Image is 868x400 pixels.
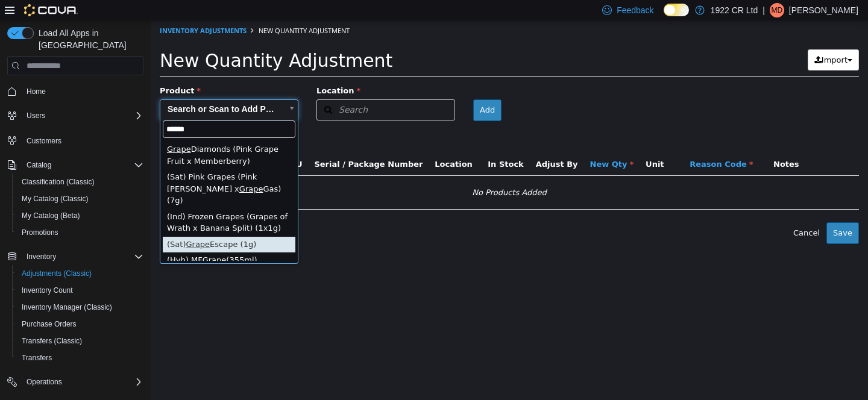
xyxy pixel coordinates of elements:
[12,149,145,189] div: (Sat) Pink Grapes (Pink [PERSON_NAME] x Gas) (7g)
[22,269,92,278] span: Adjustments (Classic)
[664,16,664,17] span: Dark Mode
[22,375,67,389] button: Operations
[17,351,143,365] span: Transfers
[17,225,143,240] span: Promotions
[34,27,143,51] span: Load All Apps in [GEOGRAPHIC_DATA]
[12,349,148,366] button: Transfers
[22,302,112,312] span: Inventory Manager (Classic)
[17,283,143,298] span: Inventory Count
[17,192,93,206] a: My Catalog (Classic)
[17,175,99,189] a: Classification (Classic)
[12,233,145,249] div: (Hyb) MF (355ml)
[12,207,148,224] button: My Catalog (Beta)
[27,111,45,120] span: Users
[22,108,50,123] button: Users
[17,300,117,314] a: Inventory Manager (Classic)
[12,224,148,241] button: Promotions
[17,283,78,298] a: Inventory Count
[22,134,66,148] a: Customers
[17,208,143,223] span: My Catalog (Beta)
[22,158,143,172] span: Catalog
[711,3,758,17] p: 1922 CR Ltd
[2,83,148,100] button: Home
[22,158,56,172] button: Catalog
[22,249,143,264] span: Inventory
[12,265,148,282] button: Adjustments (Classic)
[17,334,87,348] a: Transfers (Classic)
[12,299,148,316] button: Inventory Manager (Classic)
[17,317,81,331] a: Purchase Orders
[27,377,62,387] span: Operations
[22,84,143,99] span: Home
[22,375,143,389] span: Operations
[17,334,143,348] span: Transfers (Classic)
[22,177,95,187] span: Classification (Classic)
[12,333,148,349] button: Transfers (Classic)
[2,157,148,173] button: Catalog
[2,248,148,265] button: Inventory
[2,131,148,149] button: Customers
[22,336,82,346] span: Transfers (Classic)
[763,3,765,17] p: |
[617,4,653,16] span: Feedback
[12,122,145,149] div: Diamonds (Pink Grape Fruit x Memberberry)
[664,4,689,16] input: Dark Mode
[12,282,148,299] button: Inventory Count
[35,220,59,229] span: Grape
[12,316,148,333] button: Purchase Orders
[17,192,143,206] span: My Catalog (Classic)
[2,373,148,390] button: Operations
[17,208,85,223] a: My Catalog (Beta)
[772,3,783,17] span: MD
[17,266,143,281] span: Adjustments (Classic)
[22,211,80,220] span: My Catalog (Beta)
[17,317,143,331] span: Purchase Orders
[12,190,148,207] button: My Catalog (Classic)
[22,194,89,204] span: My Catalog (Classic)
[12,189,145,217] div: (Ind) Frozen Grapes (Grapes of Wrath x Banana Split) (1x1g)
[27,252,56,261] span: Inventory
[22,249,61,264] button: Inventory
[789,3,858,17] p: [PERSON_NAME]
[2,107,148,124] button: Users
[27,87,46,96] span: Home
[22,108,143,123] span: Users
[17,175,143,189] span: Classification (Classic)
[22,84,51,99] a: Home
[22,286,73,295] span: Inventory Count
[89,164,113,173] span: Grape
[17,225,63,240] a: Promotions
[24,4,78,16] img: Cova
[27,160,51,170] span: Catalog
[12,173,148,190] button: Classification (Classic)
[52,236,76,245] span: Grape
[17,266,96,281] a: Adjustments (Classic)
[17,300,143,314] span: Inventory Manager (Classic)
[27,136,61,146] span: Customers
[22,228,58,237] span: Promotions
[22,353,52,363] span: Transfers
[16,125,40,134] span: Grape
[770,3,784,17] div: Mike Dunn
[12,217,145,233] div: (Sat) Escape (1g)
[22,319,77,329] span: Purchase Orders
[17,351,57,365] a: Transfers
[22,133,143,148] span: Customers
